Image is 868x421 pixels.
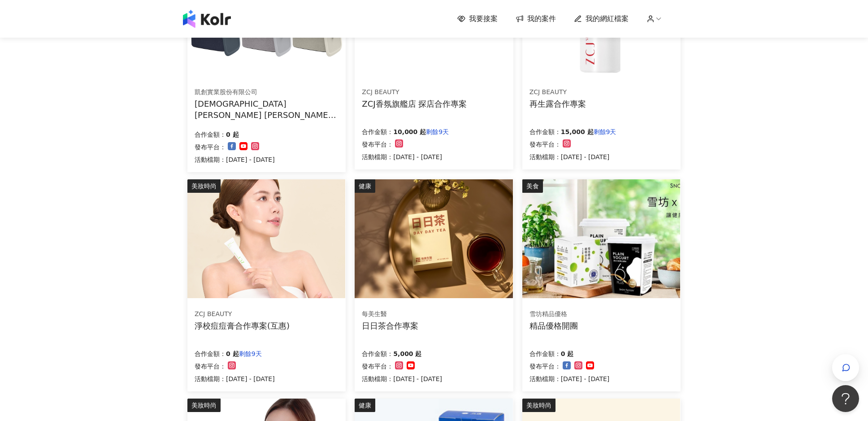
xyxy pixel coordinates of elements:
[522,179,543,193] div: 美食
[393,348,421,359] p: 5,000 起
[187,179,221,193] div: 美妝時尚
[239,348,262,359] p: 剩餘9天
[195,88,338,97] div: 凱創實業股份有限公司
[529,98,586,109] div: 再生露合作專案
[362,373,442,384] p: 活動檔期：[DATE] - [DATE]
[832,385,859,412] iframe: Help Scout Beacon - Open
[516,14,556,24] a: 我的案件
[226,348,239,359] p: 0 起
[469,14,498,24] span: 我要接案
[561,126,594,137] p: 15,000 起
[527,14,556,24] span: 我的案件
[355,399,375,412] div: 健康
[529,361,561,372] p: 發布平台：
[529,348,561,359] p: 合作金額：
[522,179,680,298] img: 雪坊精品優格
[226,129,239,140] p: 0 起
[529,373,610,384] p: 活動檔期：[DATE] - [DATE]
[187,399,221,412] div: 美妝時尚
[195,98,339,121] div: [DEMOGRAPHIC_DATA][PERSON_NAME] [PERSON_NAME] Tota 90L 分類洗衣籃(三格)
[457,14,498,24] a: 我要接案
[362,126,393,137] p: 合作金額：
[195,348,226,359] p: 合作金額：
[195,310,290,319] div: ZCJ BEAUTY
[529,126,561,137] p: 合作金額：
[393,126,426,137] p: 10,000 起
[362,310,418,319] div: 每美生醫
[362,361,393,372] p: 發布平台：
[195,361,226,372] p: 發布平台：
[529,139,561,150] p: 發布平台：
[561,348,574,359] p: 0 起
[586,14,629,24] span: 我的網紅檔案
[529,310,578,319] div: 雪坊精品優格
[183,10,231,28] img: logo
[362,139,393,150] p: 發布平台：
[362,320,418,331] div: 日日茶合作專案
[195,129,226,140] p: 合作金額：
[594,126,616,137] p: 剩餘9天
[362,348,393,359] p: 合作金額：
[195,142,226,152] p: 發布平台：
[529,320,578,331] div: 精品優格開團
[362,88,467,97] div: ZCJ BEAUTY
[195,373,275,384] p: 活動檔期：[DATE] - [DATE]
[195,320,290,331] div: 淨校痘痘膏合作專案(互惠)
[362,98,467,109] div: ZCJ香氛旗艦店 探店合作專案
[529,88,586,97] div: ZCJ BEAUTY
[195,154,275,165] p: 活動檔期：[DATE] - [DATE]
[355,179,375,193] div: 健康
[426,126,449,137] p: 剩餘9天
[529,152,616,162] p: 活動檔期：[DATE] - [DATE]
[522,399,556,412] div: 美妝時尚
[362,152,449,162] p: 活動檔期：[DATE] - [DATE]
[355,179,512,298] img: 日日茶
[574,14,629,24] a: 我的網紅檔案
[187,179,345,298] img: 淨校痘痘膏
